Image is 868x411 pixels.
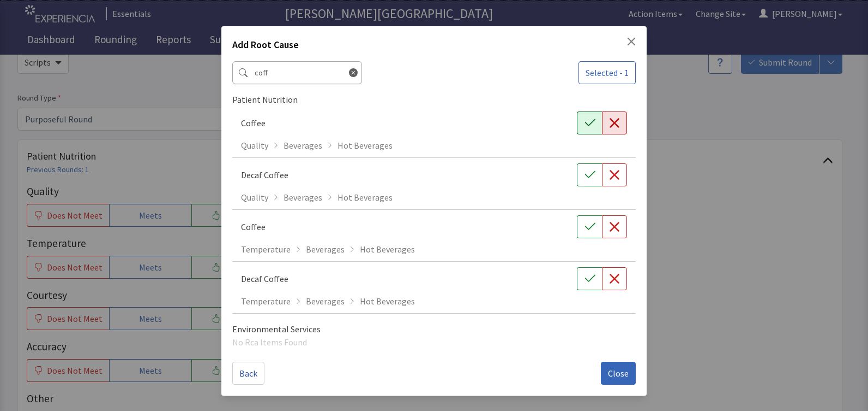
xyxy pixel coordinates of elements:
div: Temperature Beverages Hot Beverages [241,243,627,256]
div: Quality Beverages Hot Beverages [241,139,627,152]
div: Quality Beverages Hot Beverages [241,191,627,204]
span: Selected - 1 [586,66,629,79]
p: Decaf Coffee [241,168,288,181]
h2: Add Root Cause [232,37,299,57]
p: Patient Nutrition [232,93,636,106]
button: Back [232,362,264,385]
p: Environmental Services [232,322,636,336]
p: Coffee [241,220,266,233]
p: Decaf Coffee [241,272,288,285]
button: Close [601,362,636,385]
span: Back [239,367,257,380]
p: Coffee [241,116,266,130]
button: Close [627,37,636,46]
div: Temperature Beverages Hot Beverages [241,295,627,308]
input: Search RCA Items [232,61,362,84]
span: Close [608,367,629,380]
p: No Rca Items Found [232,336,636,349]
